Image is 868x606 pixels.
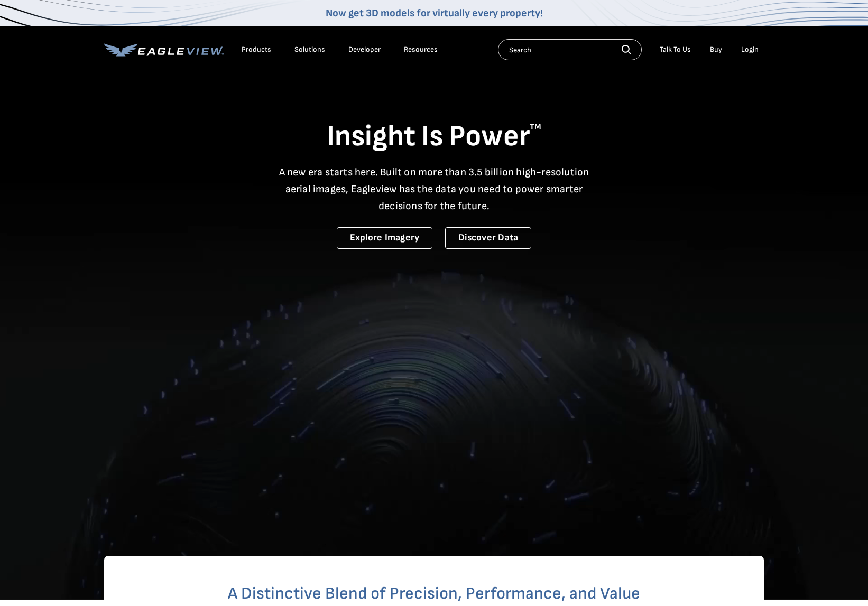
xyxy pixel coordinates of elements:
[146,585,722,602] h2: A Distinctive Blend of Precision, Performance, and Value
[530,122,541,132] sup: TM
[348,45,381,54] a: Developer
[294,45,325,54] div: Solutions
[660,45,691,54] div: Talk To Us
[710,45,722,54] a: Buy
[272,164,596,215] p: A new era starts here. Built on more than 3.5 billion high-resolution aerial images, Eagleview ha...
[445,227,531,249] a: Discover Data
[741,45,759,54] div: Login
[104,118,764,155] h1: Insight Is Power
[326,7,543,20] a: Now get 3D models for virtually every property!
[404,45,438,54] div: Resources
[337,227,433,249] a: Explore Imagery
[498,39,642,60] input: Search
[242,45,271,54] div: Products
